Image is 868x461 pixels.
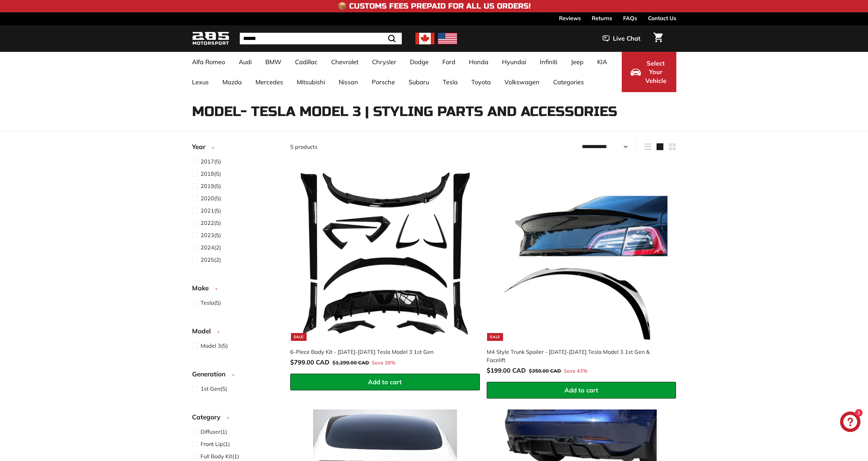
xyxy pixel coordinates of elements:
span: (5) [201,170,221,178]
span: (5) [201,231,221,239]
a: Mitsubishi [290,72,332,92]
div: 5 products [290,143,483,151]
h4: 📦 Customs Fees Prepaid for All US Orders! [338,2,531,10]
a: Ford [436,52,462,72]
a: Mercedes [249,72,290,92]
a: Volkswagen [498,72,546,92]
a: Nissan [332,72,365,92]
a: Chevrolet [324,52,365,72]
div: Sale [487,333,503,341]
a: Infiniti [533,52,564,72]
a: Contact Us [648,12,676,24]
a: Dodge [403,52,436,72]
span: Save 43% [564,368,587,375]
span: (2) [201,243,221,251]
div: M4 Style Trunk Spoiler - [DATE]-[DATE] Tesla Model 3 1st Gen & Facelift [487,348,670,364]
span: (1) [201,452,239,460]
span: Select Your Vehicle [644,59,667,85]
div: 6-Piece Body Kit - [DATE]-[DATE] Tesla Model 3 1st Gen [290,348,473,356]
span: 2022 [201,219,214,226]
span: Save 38% [372,359,395,367]
a: Porsche [365,72,402,92]
span: Generation [192,369,231,379]
span: Category [192,412,225,422]
span: 2017 [201,158,214,165]
a: Returns [592,12,612,24]
a: Sale 6-Piece Body Kit - [DATE]-[DATE] Tesla Model 3 1st Gen Save 38% [290,159,480,374]
a: Alfa Romeo [185,52,232,72]
span: $199.00 CAD [487,366,526,374]
button: Model [192,324,279,341]
a: Cart [649,27,667,50]
span: Make [192,283,214,293]
span: 1st Gen [201,385,220,392]
span: (5) [201,299,221,307]
span: Tesla [201,299,214,306]
span: 2023 [201,232,214,239]
input: Search [240,33,402,44]
div: Sale [291,333,307,341]
a: Categories [546,72,591,92]
a: Reviews [559,12,581,24]
span: (5) [201,342,228,350]
a: Cadillac [288,52,324,72]
button: Generation [192,367,279,384]
a: Toyota [465,72,498,92]
a: Subaru [402,72,436,92]
span: $799.00 CAD [290,358,329,366]
a: Sale tesla model 3 spoiler M4 Style Trunk Spoiler - [DATE]-[DATE] Tesla Model 3 1st Gen & Facelif... [487,159,676,382]
span: Full Body Kit [201,453,232,460]
span: $350.00 CAD [529,368,561,374]
span: (5) [201,194,221,202]
span: (5) [201,206,221,215]
span: 2021 [201,207,214,214]
span: 2025 [201,256,214,263]
button: Select Your Vehicle [622,52,676,92]
span: (1) [201,440,230,448]
span: (5) [201,385,227,393]
span: (5) [201,157,221,165]
a: Hyundai [495,52,533,72]
span: Live Chat [613,34,641,43]
img: Logo_285_Motorsport_areodynamics_components [192,31,230,47]
button: Add to cart [487,382,676,399]
a: Chrysler [365,52,403,72]
a: BMW [259,52,288,72]
button: Make [192,281,279,298]
span: $1,299.00 CAD [333,360,369,366]
span: (5) [201,219,221,227]
button: Category [192,410,279,427]
a: KIA [590,52,614,72]
button: Add to cart [290,374,480,391]
span: Add to cart [564,386,598,394]
a: Jeep [564,52,590,72]
span: (5) [201,182,221,190]
a: Audi [232,52,259,72]
span: Diffuser [201,428,220,435]
button: Year [192,140,279,157]
span: 2019 [201,183,214,189]
span: Model 3 [201,342,221,349]
span: Model [192,326,216,336]
a: FAQs [623,12,637,24]
span: Front Lip [201,441,223,447]
h1: Model- Tesla Model 3 | Styling Parts and Accessories [192,104,676,119]
a: Tesla [436,72,465,92]
a: Lexus [185,72,216,92]
a: Mazda [216,72,249,92]
span: Year [192,142,210,152]
span: (2) [201,256,221,264]
a: Honda [462,52,495,72]
inbox-online-store-chat: Shopify online store chat [838,412,863,434]
span: (1) [201,428,227,436]
img: tesla model 3 spoiler [494,166,668,341]
span: Add to cart [368,378,402,386]
span: 2020 [201,195,214,202]
button: Live Chat [594,30,649,47]
span: 2018 [201,170,214,177]
span: 2024 [201,244,214,251]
